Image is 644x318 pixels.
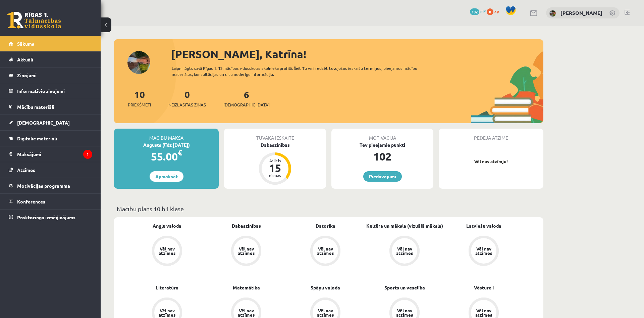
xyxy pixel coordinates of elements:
div: Tuvākā ieskaite [224,129,326,141]
div: Motivācija [331,129,433,141]
div: Vēl nav atzīmes [474,246,493,255]
legend: Informatīvie ziņojumi [17,83,92,99]
a: Dabaszinības [232,222,261,229]
a: Vēl nav atzīmes [286,236,365,267]
div: [PERSON_NAME], Katrīna! [171,46,543,62]
a: Datorika [316,222,335,229]
span: Priekšmeti [128,101,151,108]
div: 55.00 [114,148,219,165]
span: 0 [487,8,493,15]
a: Dabaszinības Atlicis 15 dienas [224,141,326,186]
a: Konferences [9,194,92,209]
a: Matemātika [233,284,260,291]
span: xp [494,8,499,14]
div: Vēl nav atzīmes [316,308,335,317]
div: Vēl nav atzīmes [237,308,256,317]
span: Motivācijas programma [17,183,70,189]
span: [DEMOGRAPHIC_DATA] [17,120,70,126]
span: [DEMOGRAPHIC_DATA] [223,101,270,108]
p: Mācību plāns 10.b1 klase [117,204,541,213]
a: Vēl nav atzīmes [365,236,444,267]
div: Pēdējā atzīme [439,129,543,141]
a: 6[DEMOGRAPHIC_DATA] [223,88,270,108]
div: 102 [331,148,433,165]
a: Apmaksāt [150,171,183,182]
span: Aktuāli [17,56,33,62]
a: Kultūra un māksla (vizuālā māksla) [366,222,443,229]
a: Sākums [9,36,92,51]
div: Laipni lūgts savā Rīgas 1. Tālmācības vidusskolas skolnieka profilā. Šeit Tu vari redzēt tuvojošo... [172,65,429,77]
img: Katrīna Grieziņa [549,10,556,17]
div: Vēl nav atzīmes [395,308,414,317]
a: 10Priekšmeti [128,88,151,108]
a: Spāņu valoda [311,284,340,291]
a: [PERSON_NAME] [560,9,602,16]
div: dienas [265,173,285,177]
a: 0 xp [487,8,502,14]
a: Proktoringa izmēģinājums [9,210,92,225]
a: Sports un veselība [384,284,425,291]
a: Atzīmes [9,162,92,178]
a: Latviešu valoda [466,222,501,229]
div: Vēl nav atzīmes [474,308,493,317]
span: Proktoringa izmēģinājums [17,214,75,220]
span: Neizlasītās ziņas [168,101,206,108]
div: Vēl nav atzīmes [316,246,335,255]
span: 102 [470,8,479,15]
legend: Maksājumi [17,146,92,162]
span: Atzīmes [17,167,35,173]
span: mP [480,8,486,14]
a: Digitālie materiāli [9,131,92,146]
legend: Ziņojumi [17,67,92,83]
div: Atlicis [265,158,285,163]
a: Piedāvājumi [363,171,402,182]
span: Konferences [17,198,45,205]
a: Informatīvie ziņojumi [9,83,92,99]
a: [DEMOGRAPHIC_DATA] [9,115,92,130]
a: Vēsture I [474,284,494,291]
a: Literatūra [156,284,178,291]
span: Digitālie materiāli [17,135,57,141]
div: Vēl nav atzīmes [237,246,256,255]
div: Augusts (līdz [DATE]) [114,141,219,148]
p: Vēl nav atzīmju! [442,158,540,165]
a: Angļu valoda [153,222,181,229]
div: Vēl nav atzīmes [158,308,176,317]
div: Tev pieejamie punkti [331,141,433,148]
a: Vēl nav atzīmes [207,236,286,267]
a: Mācību materiāli [9,99,92,115]
i: 1 [83,150,92,159]
a: Ziņojumi [9,67,92,83]
a: 102 mP [470,8,486,14]
a: Vēl nav atzīmes [444,236,523,267]
div: 15 [265,163,285,173]
div: Vēl nav atzīmes [395,246,414,255]
a: Aktuāli [9,52,92,67]
a: Motivācijas programma [9,178,92,193]
div: Dabaszinības [224,141,326,148]
span: Sākums [17,41,34,47]
span: Mācību materiāli [17,104,54,110]
a: Rīgas 1. Tālmācības vidusskola [7,12,61,29]
a: 0Neizlasītās ziņas [168,88,206,108]
a: Maksājumi1 [9,146,92,162]
div: Mācību maksa [114,129,219,141]
a: Vēl nav atzīmes [127,236,207,267]
div: Vēl nav atzīmes [158,246,176,255]
span: € [178,148,182,157]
